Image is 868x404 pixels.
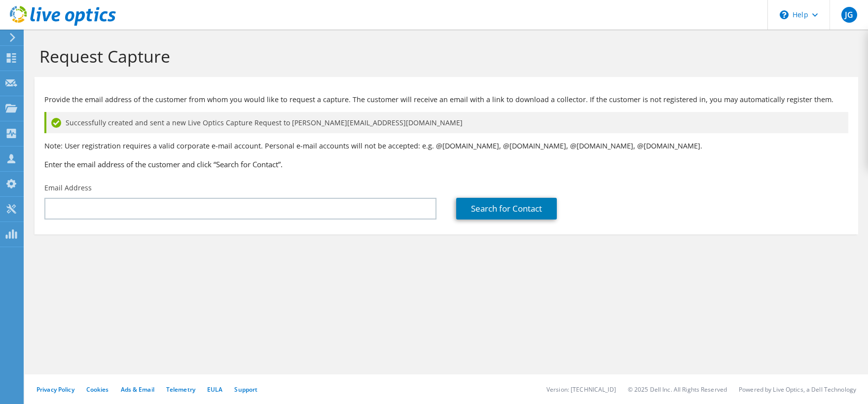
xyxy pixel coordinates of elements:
[121,385,154,394] a: Ads & Email
[44,94,848,105] p: Provide the email address of the customer from whom you would like to request a capture. The cust...
[841,7,857,23] span: JG
[86,385,109,394] a: Cookies
[234,385,257,394] a: Support
[44,141,848,151] p: Note: User registration requires a valid corporate e-mail account. Personal e-mail accounts will ...
[66,117,463,128] span: Successfully created and sent a new Live Optics Capture Request to [PERSON_NAME][EMAIL_ADDRESS][D...
[456,198,557,220] a: Search for Contact
[780,10,789,19] svg: \n
[739,385,856,394] li: Powered by Live Optics, a Dell Technology
[207,385,222,394] a: EULA
[628,385,727,394] li: © 2025 Dell Inc. All Rights Reserved
[546,385,616,394] li: Version: [TECHNICAL_ID]
[36,385,74,394] a: Privacy Policy
[166,385,195,394] a: Telemetry
[44,159,848,170] h3: Enter the email address of the customer and click “Search for Contact”.
[39,46,848,67] h1: Request Capture
[44,183,92,193] label: Email Address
